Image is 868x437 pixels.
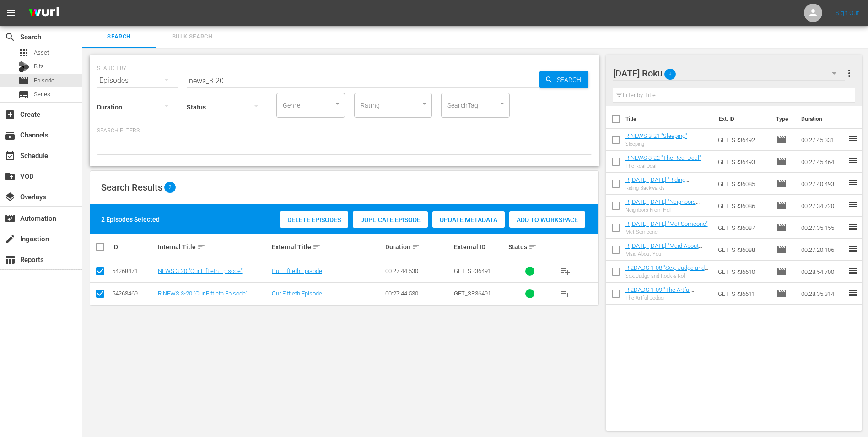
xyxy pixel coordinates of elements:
button: Open [420,99,429,108]
a: R [DATE]-[DATE] "Maid About You" [625,242,702,256]
td: GET_SR36086 [714,195,772,217]
span: create [5,234,16,245]
th: Title [625,106,713,132]
span: Episode [776,244,787,255]
span: subtitles [18,89,29,100]
th: Type [771,106,796,132]
span: Episode [34,76,54,85]
span: reorder [848,266,859,277]
span: sort [412,243,420,251]
span: reorder [848,244,859,255]
span: menu [5,7,16,18]
a: Our Fiftieth Episode [272,268,322,274]
div: 00:27:44.530 [385,268,451,274]
div: Internal Title [158,241,269,252]
div: Neighbors From Hell [625,207,711,213]
span: Episode [776,288,787,299]
button: Add to Workspace [509,211,585,228]
span: Duplicate Episode [353,216,428,224]
a: R [DATE]-[DATE] "Riding Backwards" [625,176,689,190]
span: Episode [776,178,787,189]
td: GET_SR36610 [714,261,772,283]
span: Overlays [5,191,16,202]
span: more_vert [844,68,855,79]
button: Open [498,99,507,108]
span: Search [5,32,16,43]
span: sort [197,243,205,251]
a: R [DATE]-[DATE] "Met Someone" [625,220,708,227]
span: Episode [776,200,787,211]
div: ID [112,243,155,251]
a: R NEWS 3-22 "The Real Deal" [625,154,701,161]
div: 00:27:44.530 [385,290,451,297]
span: Search [553,71,588,88]
a: R 2DADS 1-09 "The Artful Dodger" [625,286,694,300]
td: 00:27:20.106 [798,239,848,261]
span: Add to Workspace [509,216,585,224]
div: The Real Deal [625,163,701,169]
span: reorder [848,288,859,299]
div: 2 Episodes Selected [101,215,160,224]
a: R NEWS 3-20 "Our Fiftieth Episode" [158,290,248,297]
span: Create [5,109,16,120]
td: 00:27:45.464 [798,151,848,173]
span: Bulk Search [161,32,223,42]
a: R [DATE]-[DATE] "Neighbors From Hell" [625,198,700,212]
button: Open [333,99,342,108]
span: Asset [34,48,49,57]
span: Update Metadata [432,216,505,224]
td: GET_SR36088 [714,239,772,261]
a: R 2DADS 1-08 "Sex, Judge and Rock & Roll" [625,264,708,278]
span: sort [313,243,321,251]
td: GET_SR36087 [714,217,772,239]
th: Ext. ID [713,106,771,132]
td: GET_SR36492 [714,129,772,151]
span: playlist_add [560,266,571,277]
span: reorder [848,134,859,145]
div: 54268471 [112,268,155,274]
span: reorder [848,178,859,189]
td: GET_SR36493 [714,151,772,173]
span: playlist_add [560,288,571,299]
span: Reports [5,254,16,265]
div: External Title [272,241,383,252]
button: more_vert [844,62,855,84]
span: Bits [34,62,44,71]
span: Search Results [101,182,162,193]
span: GET_SR36491 [454,268,491,274]
td: 00:28:35.314 [798,283,848,305]
span: movie [18,75,29,86]
td: 00:27:45.331 [798,129,848,151]
img: ans4CAIJ8jUAAAAAAAAAAAAAAAAAAAAAAAAgQb4GAAAAAAAAAAAAAAAAAAAAAAAAJMjXAAAAAAAAAAAAAAAAAAAAAAAAgAT5G... [22,2,66,24]
span: Automation [5,213,16,224]
div: Episodes [97,68,178,93]
span: reorder [848,156,859,167]
th: Duration [796,106,851,132]
span: Episode [776,266,787,277]
a: Sign Out [836,9,859,16]
div: Duration [385,241,451,252]
span: sort [528,243,537,251]
td: 00:27:40.493 [798,173,848,195]
a: R NEWS 3-21 "Sleeping" [625,132,687,139]
div: [DATE] Roku [613,60,846,86]
td: 00:27:35.155 [798,217,848,239]
span: Schedule [5,150,16,161]
span: Series [34,90,50,99]
div: Sex, Judge and Rock & Roll [625,273,711,279]
span: Channels [5,130,16,141]
td: GET_SR36085 [714,173,772,195]
span: Episode [776,222,787,233]
button: Search [539,71,588,88]
span: GET_SR36491 [454,290,491,297]
span: reorder [848,200,859,211]
span: VOD [5,171,16,182]
span: Episode [776,134,787,145]
button: playlist_add [554,260,576,282]
div: 54268469 [112,290,155,297]
div: Status [508,241,551,252]
span: Asset [18,47,29,58]
button: Delete Episodes [280,211,348,228]
div: The Artful Dodger [625,295,711,301]
div: Riding Backwards [625,185,711,191]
